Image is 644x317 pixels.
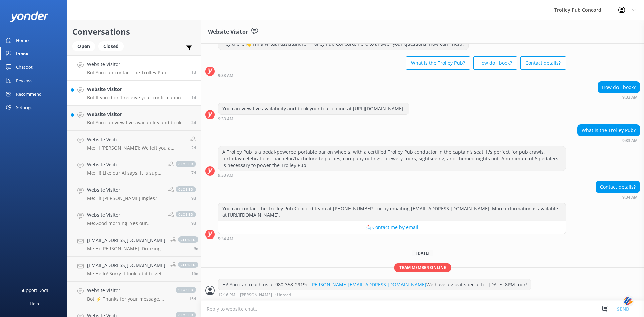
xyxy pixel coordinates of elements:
p: Me: Hello! Sorry it took a bit to get back to you. We're closed on Mondays. You can rent one of t... [87,271,165,277]
p: Bot: If you didn't receive your confirmation email, please check your spam folder. If it's not th... [87,95,186,101]
a: Website VisitorBot:You can contact the Trolley Pub Concord team at [PHONE_NUMBER], or by emailing... [67,55,201,81]
p: Me: Good morning. Yes our chatbot gave proper details about contact. I will suggest starting with... [87,220,163,226]
span: Sep 01 2025 11:22am (UTC -05:00) America/Cancun [194,246,198,251]
a: Website VisitorMe:Hi! Like our AI says, it is super easy. Just go to [DOMAIN_NAME][URL]. Click on... [67,156,201,181]
span: [PERSON_NAME] [240,293,272,297]
strong: 9:33 AM [622,95,638,99]
h4: Website Visitor [87,161,163,168]
div: A Trolley Pub is a pedal-powered portable bar on wheels, with a certified Trolley Pub conductor i... [218,146,566,171]
img: svg+xml;base64,PHN2ZyB3aWR0aD0iNDQiIGhlaWdodD0iNDQiIHZpZXdCb3g9IjAgMCA0NCA0NCIgZmlsbD0ibm9uZSIgeG... [623,295,634,307]
h2: Conversations [72,25,196,38]
div: How do I book? [598,82,640,93]
div: Sep 10 2025 08:34am (UTC -05:00) America/Cancun [596,195,640,199]
h4: Website Visitor [87,111,186,118]
a: Website VisitorMe:Hi [PERSON_NAME]: We left you a voicemail and text about the 27th. We'd love to... [67,131,201,156]
div: Home [16,34,29,47]
div: Sep 10 2025 08:33am (UTC -05:00) America/Cancun [218,173,566,177]
a: Website VisitorBot:You can view live availability and book your tour online at [URL][DOMAIN_NAME].2d [67,106,201,131]
div: Help [30,297,39,310]
h4: Website Visitor [87,136,185,143]
h4: Website Visitor [87,86,186,93]
div: Open [72,41,95,51]
strong: 9:33 AM [218,74,233,78]
div: Inbox [16,47,29,60]
button: 📩 Contact me by email [218,221,566,234]
p: Bot: ⚡ Thanks for your message, we'll get back to you as soon as we can. You're also welcome to k... [87,296,169,302]
button: Contact details? [520,56,566,70]
a: Closed [98,42,127,50]
h4: Website Visitor [87,211,163,219]
span: [DATE] [412,250,433,256]
div: What is the Trolley Pub? [578,125,640,136]
h4: [EMAIL_ADDRESS][DOMAIN_NAME] [87,262,165,269]
span: Sep 10 2025 08:34am (UTC -05:00) America/Cancun [191,69,196,75]
span: closed [176,186,196,192]
a: Website VisitorBot:If you didn't receive your confirmation email, please check your spam folder. ... [67,81,201,106]
div: You can view live availability and book your tour online at [URL][DOMAIN_NAME]. [218,103,409,114]
div: Reviews [16,74,32,87]
span: Sep 01 2025 11:24am (UTC -05:00) America/Cancun [191,195,196,201]
span: closed [178,236,198,243]
a: Website VisitorBot:⚡ Thanks for your message, we'll get back to you as soon as we can. You're als... [67,282,201,307]
button: What is the Trolley Pub? [406,56,470,70]
a: Open [72,42,98,50]
p: Me: Hi! [PERSON_NAME] Ingles? [87,195,157,201]
p: Me: Hi [PERSON_NAME]: We left you a voicemail and text about the 27th. We'd love to have you! Ple... [87,145,185,151]
a: [EMAIL_ADDRESS][DOMAIN_NAME]Me:Hi [PERSON_NAME]. Drinking on the Trolley is a matter of choice of... [67,231,201,257]
span: Aug 27 2025 10:03am (UTC -05:00) America/Cancun [191,271,198,276]
span: closed [176,161,196,167]
h4: [EMAIL_ADDRESS][DOMAIN_NAME] [87,236,165,244]
a: Website VisitorMe:Good morning. Yes our chatbot gave proper details about contact. I will suggest... [67,206,201,231]
h3: Website Visitor [208,28,248,36]
strong: 9:33 AM [218,117,233,121]
div: Settings [16,101,32,114]
div: Hey there 👋 I'm a virtual assistant for Trolley Pub Concord, here to answer your questions. How c... [218,38,468,50]
p: Me: Hi! Like our AI says, it is super easy. Just go to [DOMAIN_NAME][URL]. Click on "book now", a... [87,170,163,176]
span: Sep 08 2025 04:04pm (UTC -05:00) America/Cancun [191,120,196,125]
div: Chatbot [16,60,33,74]
img: yonder-white-logo.png [10,11,49,22]
h4: Website Visitor [87,61,186,68]
span: • Unread [274,293,291,297]
span: Aug 26 2025 03:52pm (UTC -05:00) America/Cancun [189,296,196,302]
div: Closed [98,41,124,51]
span: Team member online [394,263,451,272]
div: You can contact the Trolley Pub Concord team at [PHONE_NUMBER], or by emailing [EMAIL_ADDRESS][DO... [218,203,566,221]
div: Sep 10 2025 08:33am (UTC -05:00) America/Cancun [598,95,640,99]
strong: 12:16 PM [218,293,235,297]
div: Sep 10 2025 08:33am (UTC -05:00) America/Cancun [218,116,409,121]
span: Sep 03 2025 04:06pm (UTC -05:00) America/Cancun [191,170,196,176]
div: Sep 10 2025 08:33am (UTC -05:00) America/Cancun [218,73,566,78]
span: Sep 08 2025 11:32am (UTC -05:00) America/Cancun [191,145,196,151]
strong: 9:34 AM [218,237,233,241]
div: Contact details? [596,181,640,193]
p: Me: Hi [PERSON_NAME]. Drinking on the Trolley is a matter of choice of the passengers, right? You... [87,246,165,252]
span: Sep 10 2025 05:36am (UTC -05:00) America/Cancun [191,95,196,100]
p: Bot: You can contact the Trolley Pub Concord team at [PHONE_NUMBER], or by emailing [EMAIL_ADDRES... [87,70,186,76]
span: closed [178,262,198,268]
div: Sep 11 2025 11:16am (UTC -05:00) America/Cancun [218,292,531,297]
strong: 9:33 AM [218,173,233,177]
span: closed [176,287,196,293]
strong: 9:34 AM [622,195,638,199]
p: Bot: You can view live availability and book your tour online at [URL][DOMAIN_NAME]. [87,120,186,126]
strong: 9:33 AM [622,139,638,143]
div: Sep 10 2025 08:34am (UTC -05:00) America/Cancun [218,236,566,241]
a: [EMAIL_ADDRESS][DOMAIN_NAME]Me:Hello! Sorry it took a bit to get back to you. We're closed on Mon... [67,257,201,282]
h4: Website Visitor [87,186,157,194]
div: Support Docs [21,283,48,297]
div: Recommend [16,87,42,101]
h4: Website Visitor [87,287,169,294]
div: Sep 10 2025 08:33am (UTC -05:00) America/Cancun [577,138,640,143]
span: Sep 01 2025 11:23am (UTC -05:00) America/Cancun [191,220,196,226]
button: How do I book? [473,56,517,70]
a: Website VisitorMe:Hi! [PERSON_NAME] Ingles?closed9d [67,181,201,206]
span: closed [176,211,196,217]
a: [PERSON_NAME][EMAIL_ADDRESS][DOMAIN_NAME] [310,281,426,288]
div: Hi! You can reach us at 980-358-2919or We have a great special for [DATE] 8PM tour! [218,279,531,290]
